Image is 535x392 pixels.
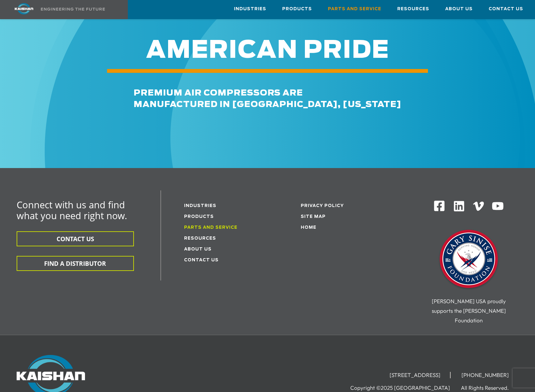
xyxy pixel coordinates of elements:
[473,202,484,211] img: Vimeo
[461,385,518,391] li: All Rights Reserved.
[453,200,465,212] img: Linkedin
[380,372,451,378] li: [STREET_ADDRESS]
[397,5,429,13] span: Resources
[301,204,344,208] a: Privacy Policy
[184,258,219,262] a: Contact Us
[328,5,381,13] span: Parts and Service
[134,89,401,109] span: premium air compressors are MANUFACTURED IN [GEOGRAPHIC_DATA], [US_STATE]
[17,231,134,246] button: CONTACT US
[184,204,216,208] a: Industries
[41,8,105,11] img: Engineering the future
[445,5,473,13] span: About Us
[282,0,312,18] a: Products
[17,256,134,271] button: FIND A DISTRIBUTOR
[432,298,506,324] span: [PERSON_NAME] USA proudly supports the [PERSON_NAME] Foundation
[234,0,266,18] a: Industries
[328,0,381,18] a: Parts and Service
[437,228,501,292] img: Gary Sinise Foundation
[489,0,523,18] a: Contact Us
[489,5,523,13] span: Contact Us
[184,247,212,251] a: About Us
[17,198,127,222] span: Connect with us and find what you need right now.
[234,5,266,13] span: Industries
[433,200,445,212] img: Facebook
[184,215,214,219] a: Products
[452,372,518,378] li: [PHONE_NUMBER]
[184,236,216,241] a: Resources
[301,226,316,230] a: Home
[350,385,460,391] li: Copyright ©2025 [GEOGRAPHIC_DATA]
[445,0,473,18] a: About Us
[282,5,312,13] span: Products
[397,0,429,18] a: Resources
[301,215,326,219] a: Site Map
[492,200,504,212] img: Youtube
[184,226,237,230] a: Parts and service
